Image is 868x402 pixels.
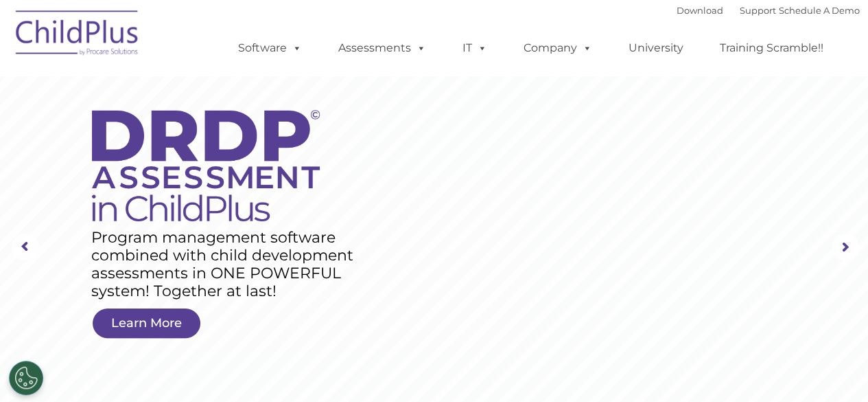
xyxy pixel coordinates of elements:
[677,5,860,16] font: |
[93,309,200,338] a: Learn More
[9,361,43,395] button: Cookies Settings
[449,34,501,62] a: IT
[325,34,440,62] a: Assessments
[706,34,837,62] a: Training Scramble!!
[91,229,369,300] rs-layer: Program management software combined with child development assessments in ONE POWERFUL system! T...
[615,34,697,62] a: University
[779,5,860,16] a: Schedule A Demo
[9,1,146,69] img: ChildPlus by Procare Solutions
[92,110,320,221] img: DRDP Assessment in ChildPlus
[510,34,606,62] a: Company
[224,34,316,62] a: Software
[677,5,723,16] a: Download
[740,5,776,16] a: Support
